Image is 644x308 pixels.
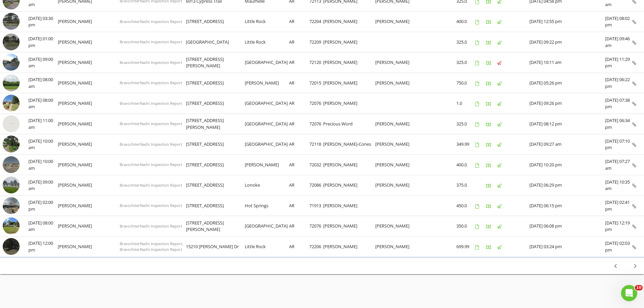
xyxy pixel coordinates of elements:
td: [GEOGRAPHIC_DATA] [245,114,289,134]
td: 400.0 [456,155,475,175]
span: 10 [635,285,643,290]
i: chevron_right [631,262,639,270]
td: [PERSON_NAME] [58,236,93,257]
td: [DATE] 02:00 pm [28,195,58,216]
td: [GEOGRAPHIC_DATA] [245,134,289,155]
td: [PERSON_NAME] [245,155,289,175]
span: Bravo/InterNachi Inspection Report [120,101,182,106]
td: 72032 [309,155,323,175]
td: Precious Word [323,114,375,134]
td: [PERSON_NAME] [58,175,93,196]
span: Bravo/InterNachi Inspection Report [120,162,182,167]
td: [STREET_ADDRESS][PERSON_NAME] [186,114,245,134]
td: [PERSON_NAME]-Cones [323,134,375,155]
img: streetview [3,54,20,71]
td: [GEOGRAPHIC_DATA] [245,93,289,114]
td: [PERSON_NAME] [323,175,375,196]
img: streetview [3,33,20,50]
img: streetview [3,13,20,30]
td: [DATE] 03:30 pm [28,11,58,32]
td: 72076 [309,93,323,114]
td: [DATE] 08:00 am [28,73,58,93]
td: [STREET_ADDRESS][PERSON_NAME] [186,52,245,73]
td: [PERSON_NAME] [323,52,375,73]
td: [DATE] 10:11 am [529,52,605,73]
td: [GEOGRAPHIC_DATA] [245,216,289,237]
td: [PERSON_NAME] [58,52,93,73]
td: [DATE] 09:22 pm [529,32,605,52]
td: 1.0 [456,93,475,114]
td: [PERSON_NAME] [375,11,416,32]
td: [STREET_ADDRESS] [186,73,245,93]
td: [PERSON_NAME] [58,93,93,114]
td: [PERSON_NAME] [58,195,93,216]
button: Previous page [610,260,622,272]
td: [GEOGRAPHIC_DATA] [186,32,245,52]
td: 400.0 [456,11,475,32]
td: AR [289,114,309,134]
td: AR [289,236,309,257]
td: [PERSON_NAME] [245,73,289,93]
td: [PERSON_NAME] [58,114,93,134]
td: 750.0 [456,73,475,93]
td: [DATE] 11:29 pm [605,52,632,73]
td: 72076 [309,216,323,237]
button: Next page [629,260,641,272]
td: [PERSON_NAME] [375,134,416,155]
img: image_processing20250529969p56zs.jpeg [3,176,20,193]
img: streetview [3,95,20,112]
td: [DATE] 11:00 am [28,114,58,134]
td: 699.99 [456,236,475,257]
td: [PERSON_NAME] [375,216,416,237]
td: [DATE] 06:08 pm [529,216,605,237]
span: Bravo/InterNachi Inspection Report [120,39,182,44]
td: [PERSON_NAME] [58,134,93,155]
td: AR [289,175,309,196]
td: [PERSON_NAME] [323,11,375,32]
td: [PERSON_NAME] [375,73,416,93]
td: [STREET_ADDRESS] [186,134,245,155]
td: [DATE] 07:10 pm [605,134,632,155]
img: streetview [3,115,20,132]
td: [PERSON_NAME] [58,11,93,32]
td: [PERSON_NAME] [58,32,93,52]
td: 72209 [309,32,323,52]
td: [PERSON_NAME] [323,73,375,93]
td: [DATE] 07:38 pm [605,93,632,114]
td: 72120 [309,52,323,73]
td: AR [289,134,309,155]
span: Bravo/InterNachi Inspection Report [120,223,182,229]
td: [STREET_ADDRESS][PERSON_NAME] [186,216,245,237]
span: Bravo/InterNachi Inspection Report [120,60,182,65]
td: [DATE] 10:00 am [28,155,58,175]
td: [DATE] 06:29 pm [529,175,605,196]
span: Bravo/InterNachi Inspection Report [120,19,182,24]
td: [DATE] 09:00 am [28,175,58,196]
td: Little Rock [245,11,289,32]
td: [DATE] 09:46 am [605,32,632,52]
td: 325.0 [456,52,475,73]
td: [DATE] 07:27 am [605,155,632,175]
td: AR [289,32,309,52]
span: Bravo/InterNachi Inspection Report [120,142,182,147]
td: [DATE] 12:19 pm [605,216,632,237]
td: [PERSON_NAME] [58,216,93,237]
td: [DATE] 06:22 pm [605,73,632,93]
td: 450.0 [456,195,475,216]
td: [DATE] 02:41 pm [605,195,632,216]
td: AR [289,73,309,93]
td: [STREET_ADDRESS] [186,11,245,32]
td: [DATE] 09:00 am [28,52,58,73]
td: 72076 [309,114,323,134]
td: [DATE] 05:26 pm [529,73,605,93]
i: chevron_left [612,262,620,270]
img: streetview [3,238,20,255]
td: [PERSON_NAME] [375,114,416,134]
td: [PERSON_NAME] [375,236,416,257]
td: AR [289,195,309,216]
td: [GEOGRAPHIC_DATA] [245,52,289,73]
td: 375.0 [456,175,475,196]
td: 72206 [309,236,323,257]
td: 15210 [PERSON_NAME] Dr [186,236,245,257]
td: [DATE] 10:35 am [605,175,632,196]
